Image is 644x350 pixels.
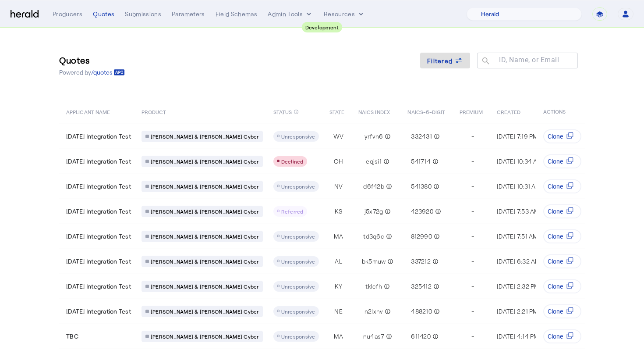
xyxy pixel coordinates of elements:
[151,283,259,290] span: [PERSON_NAME] & [PERSON_NAME] Cyber
[433,207,441,216] mat-icon: info_outline
[93,10,114,18] div: Quotes
[431,157,439,166] mat-icon: info_outline
[471,182,474,191] span: -
[335,257,342,266] span: AL
[66,107,110,116] span: APPLICANT NAME
[497,257,540,265] span: [DATE] 6:32 AM
[302,22,343,32] div: Development
[66,307,131,316] span: [DATE] Integration Test
[281,208,304,214] span: Referred
[334,182,343,191] span: NV
[386,257,393,266] mat-icon: info_outline
[471,307,474,316] span: -
[548,282,563,291] span: Clone
[543,279,581,293] button: Clone
[362,257,386,266] span: bk5muw
[335,282,343,291] span: KY
[358,107,390,116] span: NAICS INDEX
[334,157,343,166] span: OH
[334,307,343,316] span: NE
[411,157,431,166] span: 541714
[66,207,131,216] span: [DATE] Integration Test
[384,182,392,191] mat-icon: info_outline
[294,107,299,117] mat-icon: info_outline
[66,157,131,166] span: [DATE] Integration Test
[382,157,389,166] mat-icon: info_outline
[281,183,315,189] span: Unresponsive
[411,332,431,341] span: 611420
[281,308,315,314] span: Unresponsive
[543,129,581,143] button: Clone
[411,207,433,216] span: 423920
[543,229,581,243] button: Clone
[66,282,131,291] span: [DATE] Integration Test
[471,232,474,241] span: -
[281,233,315,239] span: Unresponsive
[432,282,439,291] mat-icon: info_outline
[548,182,563,191] span: Clone
[431,257,439,266] mat-icon: info_outline
[411,282,432,291] span: 325412
[172,10,205,18] div: Parameters
[471,332,474,341] span: -
[382,282,390,291] mat-icon: info_outline
[66,132,131,141] span: [DATE] Integration Test
[432,182,439,191] mat-icon: info_outline
[471,207,474,216] span: -
[499,56,559,64] mat-label: ID, Name, or Email
[383,207,391,216] mat-icon: info_outline
[548,307,563,316] span: Clone
[497,107,520,116] span: CREATED
[548,207,563,216] span: Clone
[333,132,344,141] span: WV
[273,107,292,116] span: STATUS
[497,182,541,190] span: [DATE] 10:31 AM
[383,132,391,141] mat-icon: info_outline
[151,258,259,265] span: [PERSON_NAME] & [PERSON_NAME] Cyber
[548,232,563,241] span: Clone
[66,182,131,191] span: [DATE] Integration Test
[151,233,259,240] span: [PERSON_NAME] & [PERSON_NAME] Cyber
[364,207,383,216] span: j5x72g
[151,158,259,165] span: [PERSON_NAME] & [PERSON_NAME] Cyber
[477,56,492,67] mat-icon: search
[420,53,470,68] button: Filtered
[281,133,315,139] span: Unresponsive
[497,232,538,240] span: [DATE] 7:51 AM
[460,107,483,116] span: PREMIUM
[497,157,542,165] span: [DATE] 10:34 AM
[497,307,538,315] span: [DATE] 2:21 PM
[216,10,258,18] div: Field Schemas
[427,56,453,65] span: Filtered
[365,282,382,291] span: tklcfh
[384,332,392,341] mat-icon: info_outline
[548,332,563,341] span: Clone
[91,68,125,77] a: /quotes
[548,132,563,141] span: Clone
[142,107,166,116] span: PRODUCT
[471,132,474,141] span: -
[366,157,382,166] span: eqjsi1
[432,132,440,141] mat-icon: info_outline
[384,232,392,241] mat-icon: info_outline
[281,283,315,289] span: Unresponsive
[324,10,365,18] button: Resources dropdown menu
[335,207,343,216] span: KS
[59,54,125,66] h3: Quotes
[363,182,384,191] span: d6f42b
[66,257,131,266] span: [DATE] Integration Test
[59,68,125,77] p: Powered by
[281,258,315,264] span: Unresponsive
[66,332,78,341] span: TBC
[411,257,431,266] span: 337212
[407,107,445,116] span: NAICS-6-DIGIT
[548,157,563,166] span: Clone
[536,99,585,124] th: ACTIONS
[497,282,539,290] span: [DATE] 2:32 PM
[543,329,581,343] button: Clone
[151,308,259,315] span: [PERSON_NAME] & [PERSON_NAME] Cyber
[543,154,581,168] button: Clone
[281,158,304,164] span: Declined
[431,332,439,341] mat-icon: info_outline
[432,307,440,316] mat-icon: info_outline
